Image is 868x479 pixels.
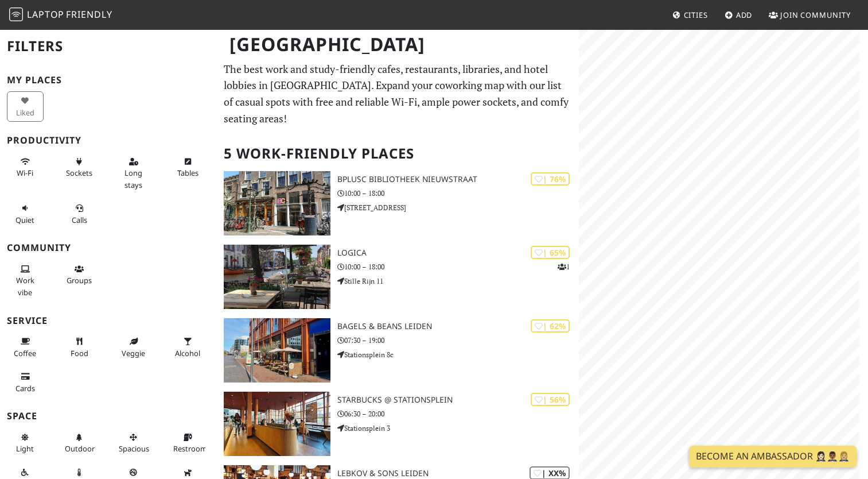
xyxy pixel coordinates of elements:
[7,242,210,253] h3: Community
[61,260,98,290] button: Groups
[337,395,578,405] h3: Starbucks @ Stationsplein
[224,318,330,383] img: Bagels & Beans Leiden
[337,423,578,434] p: Stationsplein 3
[122,348,145,358] span: Veggie
[531,246,570,259] div: | 65%
[16,443,34,454] span: Natural light
[66,8,112,21] span: Friendly
[217,171,578,235] a: BplusC Bibliotheek Nieuwstraat | 76% BplusC Bibliotheek Nieuwstraat 10:00 – 18:00 [STREET_ADDRESS]
[15,383,35,393] span: Credit cards
[170,428,207,458] button: Restroom
[67,275,92,285] span: Group tables
[337,335,578,346] p: 07:30 – 19:00
[115,332,152,362] button: Veggie
[124,168,142,190] span: Long stays
[115,428,152,458] button: Spacious
[7,152,44,183] button: Wi-Fi
[175,348,200,358] span: Alcohol
[337,248,578,258] h3: Logica
[7,332,44,362] button: Coffee
[668,5,713,25] a: Cities
[224,392,330,456] img: Starbucks @ Stationsplein
[66,168,92,178] span: Power sockets
[17,168,33,178] span: Stable Wi-Fi
[224,171,330,235] img: BplusC Bibliotheek Nieuwstraat
[61,332,98,362] button: Food
[217,392,578,456] a: Starbucks @ Stationsplein | 56% Starbucks @ Stationsplein 06:30 – 20:00 Stationsplein 3
[224,61,571,127] p: The best work and study-friendly cafes, restaurants, libraries, and hotel lobbies in [GEOGRAPHIC_...
[337,188,578,199] p: 10:00 – 18:00
[337,276,578,287] p: Stille Rijn 11
[337,202,578,213] p: [STREET_ADDRESS]
[7,315,210,326] h3: Service
[689,446,857,468] a: Become an Ambassador 🤵🏻‍♀️🤵🏾‍♂️🤵🏼‍♀️
[736,10,753,20] span: Add
[7,29,210,64] h2: Filters
[780,10,851,20] span: Join Community
[119,443,149,454] span: Spacious
[7,428,44,458] button: Light
[224,245,330,309] img: Logica
[9,7,23,21] img: LaptopFriendly
[224,136,571,171] h2: 5 Work-Friendly Places
[9,5,112,25] a: LaptopFriendly LaptopFriendly
[217,318,578,383] a: Bagels & Beans Leiden | 62% Bagels & Beans Leiden 07:30 – 19:00 Stationsplein 8c
[65,443,95,454] span: Outdoor area
[531,393,570,406] div: | 56%
[15,215,34,225] span: Quiet
[764,5,855,25] a: Join Community
[217,245,578,309] a: Logica | 65% 1 Logica 10:00 – 18:00 Stille Rijn 11
[7,75,210,86] h3: My Places
[177,168,198,178] span: Work-friendly tables
[337,469,578,478] h3: Lebkov & Sons Leiden
[61,428,98,458] button: Outdoor
[558,261,570,272] p: 1
[337,322,578,331] h3: Bagels & Beans Leiden
[684,10,708,20] span: Cities
[71,348,88,358] span: Food
[7,411,210,422] h3: Space
[531,319,570,333] div: | 62%
[7,367,44,397] button: Cards
[170,152,207,183] button: Tables
[337,175,578,184] h3: BplusC Bibliotheek Nieuwstraat
[170,332,207,362] button: Alcohol
[337,408,578,419] p: 06:30 – 20:00
[16,275,34,297] span: People working
[115,152,152,194] button: Long stays
[173,443,207,454] span: Restroom
[7,135,210,146] h3: Productivity
[7,260,44,302] button: Work vibe
[72,215,87,225] span: Video/audio calls
[7,199,44,229] button: Quiet
[27,8,64,21] span: Laptop
[531,172,570,186] div: | 76%
[720,5,757,25] a: Add
[337,349,578,360] p: Stationsplein 8c
[220,29,576,60] h1: [GEOGRAPHIC_DATA]
[61,152,98,183] button: Sockets
[61,199,98,229] button: Calls
[14,348,36,358] span: Coffee
[337,261,578,272] p: 10:00 – 18:00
